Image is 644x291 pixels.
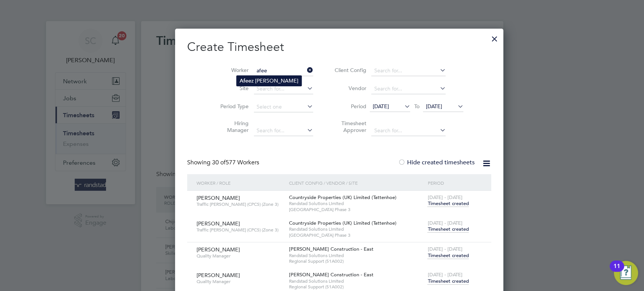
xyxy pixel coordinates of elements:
[427,220,462,226] span: [DATE] - [DATE]
[372,103,389,110] span: [DATE]
[254,126,313,136] input: Search for...
[289,253,424,259] span: Randstad Solutions Limited
[289,194,397,201] span: Countryside Properties (UK) Limited (Tattenhoe)
[289,271,373,278] span: [PERSON_NAME] Construction - East
[427,246,462,252] span: [DATE] - [DATE]
[240,78,251,84] b: Afee
[289,232,424,238] span: [GEOGRAPHIC_DATA] Phase 3
[289,246,373,252] span: [PERSON_NAME] Construction - East
[254,84,313,94] input: Search for...
[289,226,424,232] span: Randstad Solutions Limited
[614,261,638,285] button: Open Resource Center, 11 new notifications
[427,278,469,285] span: Timesheet created
[197,201,283,207] span: Traffic [PERSON_NAME] (CPCS) (Zone 3)
[427,271,462,278] span: [DATE] - [DATE]
[427,194,462,201] span: [DATE] - [DATE]
[215,103,249,110] label: Period Type
[197,227,283,233] span: Traffic [PERSON_NAME] (CPCS) (Zone 3)
[371,66,446,76] input: Search for...
[398,159,475,166] label: Hide created timesheets
[237,76,301,86] li: z [PERSON_NAME]
[195,174,287,191] div: Worker / Role
[287,174,426,191] div: Client Config / Vendor / Site
[332,120,366,133] label: Timesheet Approver
[197,253,283,259] span: Quality Manager
[412,101,421,111] span: To
[289,220,397,226] span: Countryside Properties (UK) Limited (Tattenhoe)
[197,246,240,253] span: [PERSON_NAME]
[289,207,424,213] span: [GEOGRAPHIC_DATA] Phase 3
[212,159,259,166] span: 577 Workers
[215,85,249,92] label: Site
[187,159,261,167] div: Showing
[427,226,469,233] span: Timesheet created
[427,200,469,207] span: Timesheet created
[332,103,366,110] label: Period
[371,84,446,94] input: Search for...
[254,102,313,112] input: Select one
[371,126,446,136] input: Search for...
[215,67,249,74] label: Worker
[332,67,366,74] label: Client Config
[197,279,283,285] span: Quality Manager
[289,278,424,284] span: Randstad Solutions Limited
[289,284,424,290] span: Regional Support (51A002)
[187,39,491,55] h2: Create Timesheet
[197,220,240,227] span: [PERSON_NAME]
[332,85,366,92] label: Vendor
[426,103,442,110] span: [DATE]
[289,201,424,207] span: Randstad Solutions Limited
[613,266,620,276] div: 11
[254,66,313,76] input: Search for...
[426,174,483,191] div: Period
[212,159,226,166] span: 30 of
[289,258,424,264] span: Regional Support (51A002)
[197,272,240,279] span: [PERSON_NAME]
[427,252,469,259] span: Timesheet created
[215,120,249,133] label: Hiring Manager
[197,195,240,201] span: [PERSON_NAME]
